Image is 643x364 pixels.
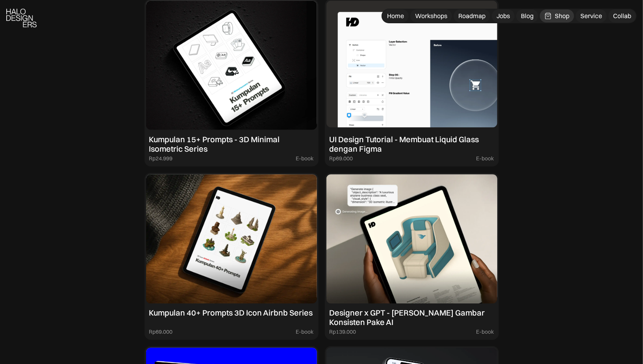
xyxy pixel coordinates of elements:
a: Designer x GPT - [PERSON_NAME] Gambar Konsisten Pake AIRp139.000E-book [325,173,499,340]
div: Shop [555,12,569,20]
a: Kumpulan 40+ Prompts 3D Icon Airbnb SeriesRp69.000E-book [145,173,319,340]
div: Service [580,12,602,20]
a: Collab [608,9,636,22]
div: Kumpulan 40+ Prompts 3D Icon Airbnb Series [149,308,313,318]
div: Rp69.000 [149,329,173,336]
div: E-book [476,155,494,162]
div: Home [387,12,404,20]
a: Home [382,9,409,22]
div: Jobs [497,12,510,20]
div: Blog [521,12,534,20]
div: Workshops [415,12,447,20]
div: E-book [476,329,494,336]
div: UI Design Tutorial - Membuat Liquid Glass dengan Figma [330,135,494,154]
div: E-book [296,329,314,336]
div: Roadmap [458,12,485,20]
div: Rp24.999 [149,155,173,162]
a: Roadmap [454,9,490,22]
a: Service [576,9,607,22]
div: Collab [613,12,631,20]
a: Jobs [492,9,515,22]
div: Designer x GPT - [PERSON_NAME] Gambar Konsisten Pake AI [330,308,494,327]
a: Workshops [410,9,452,22]
div: E-book [296,155,314,162]
div: Rp69.000 [330,155,353,162]
a: Shop [540,9,574,22]
div: Kumpulan 15+ Prompts - 3D Minimal Isometric Series [149,135,314,154]
div: Rp139.000 [330,329,356,336]
a: Blog [516,9,538,22]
